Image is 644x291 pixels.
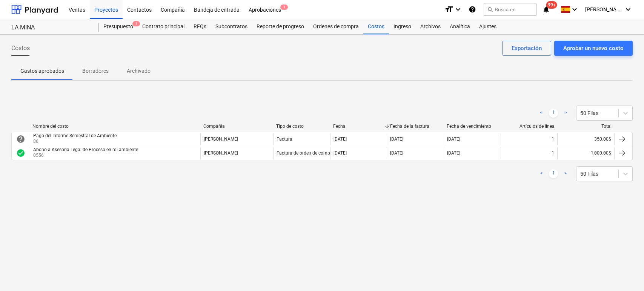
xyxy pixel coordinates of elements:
div: Artículos de línea [504,124,555,129]
i: keyboard_arrow_down [570,5,579,14]
span: 1 [132,21,140,26]
div: Fecha de la factura [390,124,441,129]
div: Factura [277,136,292,142]
a: Analítica [445,19,475,34]
span: 1 [280,5,288,10]
a: Presupuesto1 [99,19,138,34]
a: Previous page [537,109,546,118]
a: Page 1 is your current page [549,169,558,178]
a: Contrato principal [138,19,189,34]
div: 1,000.00$ [557,147,614,159]
a: Archivos [416,19,445,34]
div: [DATE] [447,136,460,142]
div: Total [561,124,612,129]
div: LA MINA [11,24,90,32]
div: Abono a Asesoria Legal de Proceso en mi ambiente [33,147,138,152]
i: format_size [444,5,453,14]
a: Next page [561,109,570,118]
i: notifications [543,5,550,14]
p: 86 [33,138,118,145]
div: Fecha de vencimiento [447,124,498,129]
div: Factura de orden de compra [277,150,334,156]
div: Exportación [512,43,542,53]
div: Tipo de costo [276,124,327,129]
div: 1 [552,136,554,142]
button: Aprobar un nuevo costo [554,41,633,56]
a: Page 1 is your current page [549,109,558,118]
iframe: Chat Widget [606,255,644,291]
a: Ingreso [389,19,416,34]
div: 1 [552,150,554,156]
span: help [16,135,25,144]
p: Archivado [127,67,151,75]
div: [PERSON_NAME] [204,136,238,142]
a: Previous page [537,169,546,178]
a: Subcontratos [211,19,252,34]
i: keyboard_arrow_down [624,5,633,14]
a: RFQs [189,19,211,34]
div: 350.00$ [557,133,614,145]
span: Costos [11,44,30,53]
div: [DATE] [334,150,347,156]
span: check_circle [16,149,25,158]
p: 0556 [33,152,140,159]
i: Base de conocimientos [469,5,476,14]
a: Ordenes de compra [309,19,363,34]
div: Fecha [333,124,384,129]
div: [DATE] [447,150,460,156]
div: [DATE] [390,150,403,156]
span: 99+ [546,1,557,9]
div: [PERSON_NAME] [204,150,238,156]
i: keyboard_arrow_down [453,5,463,14]
span: [PERSON_NAME] Choy [585,6,623,12]
div: Aprobar un nuevo costo [563,43,624,53]
div: [DATE] [390,136,403,142]
p: Gastos aprobados [20,67,64,75]
button: Busca en [484,3,536,16]
span: search [487,6,493,12]
a: Reporte de progreso [252,19,309,34]
button: Exportación [502,41,551,56]
div: La factura fue aprobada [16,149,25,158]
a: Costos [363,19,389,34]
div: [DATE] [334,136,347,142]
div: La factura está esperando una aprobación. [16,135,25,144]
div: Presupuesto [99,19,138,34]
a: Ajustes [475,19,501,34]
a: Next page [561,169,570,178]
div: Nombre del costo [32,124,197,129]
div: Pago del Informe Semestral de Ambiente [33,133,117,138]
div: Compañía [203,124,270,129]
p: Borradores [82,67,109,75]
